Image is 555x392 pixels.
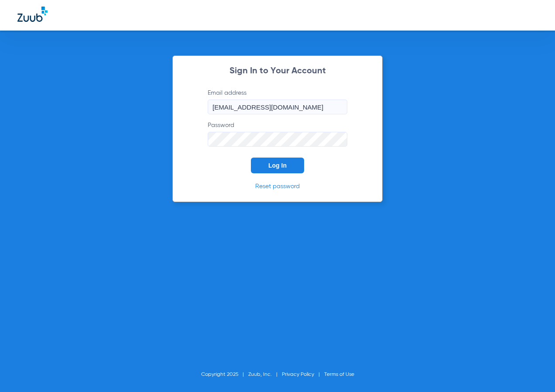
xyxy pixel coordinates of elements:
label: Password [208,121,347,147]
input: Email address [208,100,347,114]
span: Log In [268,162,287,169]
label: Email address [208,89,347,114]
a: Privacy Policy [282,372,314,377]
h2: Sign In to Your Account [195,67,360,76]
a: Reset password [255,183,300,189]
button: Log In [251,158,304,173]
li: Zuub, Inc. [248,370,282,379]
li: Copyright 2025 [201,370,248,379]
a: Terms of Use [324,372,354,377]
iframe: Chat Widget [511,350,555,392]
input: Password [208,132,347,147]
img: Zuub Logo [17,7,48,22]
